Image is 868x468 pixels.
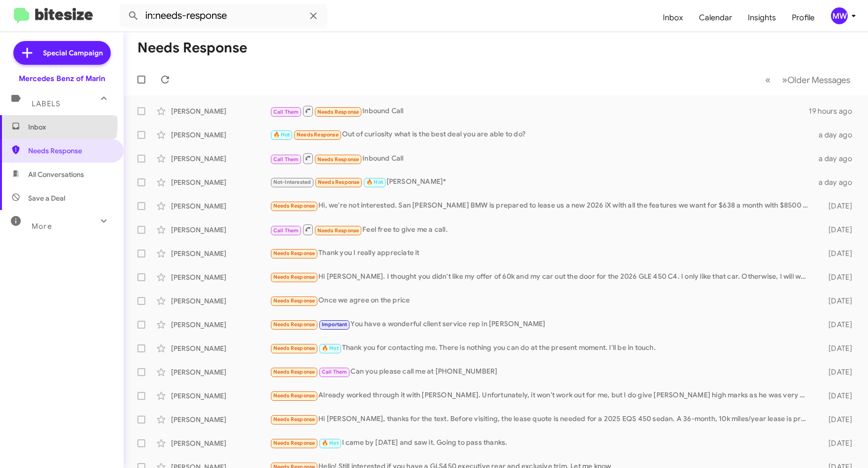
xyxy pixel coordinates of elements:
div: [PERSON_NAME] [171,154,270,164]
div: a day ago [814,154,860,164]
div: [PERSON_NAME] [171,177,270,187]
a: Calendar [691,3,740,32]
div: Hi [PERSON_NAME]. I thought you didn't like my offer of 60k and my car out the door for the 2026 ... [270,271,814,283]
input: Search [120,4,327,28]
span: » [782,74,787,86]
span: Needs Response [317,227,359,234]
div: Mercedes Benz of Marin [19,74,105,84]
div: [DATE] [814,296,860,306]
span: Needs Response [318,179,360,185]
nav: Page navigation example [760,70,856,90]
span: 🔥 Hot [273,131,290,138]
div: [PERSON_NAME]* [270,176,814,188]
span: Labels [32,99,60,108]
div: [PERSON_NAME] [171,343,270,353]
span: Needs Response [317,109,359,115]
div: Hi, we're not interested. San [PERSON_NAME] BMW is prepared to lease us a new 2026 iX with all th... [270,200,814,212]
a: Insights [740,3,784,32]
span: 🔥 Hot [366,179,383,185]
span: 🔥 Hot [322,345,339,351]
span: Call Them [273,227,299,234]
div: [PERSON_NAME] [171,296,270,306]
div: Out of curiosity what is the best deal you are able to do? [270,129,814,140]
span: Important [322,321,347,328]
span: More [32,222,52,231]
span: 🔥 Hot [322,440,339,446]
span: Needs Response [273,416,315,423]
span: All Conversations [28,170,84,179]
span: Call Them [322,369,347,375]
div: Inbound Call [270,105,809,117]
div: Inbound Call [270,152,814,165]
div: [PERSON_NAME] [171,225,270,235]
div: [DATE] [814,249,860,258]
div: I came by [DATE] and saw it. Going to pass thanks. [270,437,814,449]
span: Special Campaign [43,48,103,58]
a: Inbox [655,3,691,32]
span: « [765,74,771,86]
div: Once we agree on the price [270,295,814,306]
span: Needs Response [273,298,315,304]
h1: Needs Response [137,40,247,56]
div: [PERSON_NAME] [171,249,270,258]
div: [PERSON_NAME] [171,391,270,401]
div: Thank you for contacting me. There is nothing you can do at the present moment. I'll be in touch. [270,342,814,354]
div: a day ago [814,130,860,140]
div: [PERSON_NAME] [171,201,270,211]
span: Needs Response [28,146,112,156]
div: [PERSON_NAME] [171,272,270,282]
span: Needs Response [273,203,315,209]
span: Needs Response [273,369,315,375]
span: Older Messages [787,75,850,85]
div: Thank you I really appreciate it [270,248,814,259]
div: You have a wonderful client service rep in [PERSON_NAME] [270,319,814,330]
div: Feel free to give me a call. [270,223,814,236]
div: Hi [PERSON_NAME], thanks for the text. Before visiting, the lease quote is needed for a 2025 EQS ... [270,414,814,425]
div: 19 hours ago [809,106,860,116]
div: [PERSON_NAME] [171,320,270,330]
span: Needs Response [273,345,315,351]
button: MW [823,7,857,24]
button: Previous [759,70,777,90]
div: [PERSON_NAME] [171,367,270,377]
span: Save a Deal [28,193,65,203]
div: Already worked through it with [PERSON_NAME]. Unfortunately, it won't work out for me, but I do g... [270,390,814,401]
span: Needs Response [297,131,339,138]
span: Needs Response [273,250,315,256]
span: Needs Response [317,156,359,163]
div: [PERSON_NAME] [171,106,270,116]
span: Inbox [28,122,112,132]
div: a day ago [814,177,860,187]
span: Call Them [273,156,299,163]
span: Needs Response [273,392,315,399]
div: [DATE] [814,272,860,282]
span: Not-Interested [273,179,311,185]
div: [DATE] [814,225,860,235]
div: Can you please call me at [PHONE_NUMBER] [270,366,814,378]
a: Special Campaign [13,41,111,65]
div: [DATE] [814,391,860,401]
span: Needs Response [273,274,315,280]
a: Profile [784,3,823,32]
div: [DATE] [814,367,860,377]
div: [DATE] [814,438,860,448]
span: Needs Response [273,321,315,328]
div: MW [831,7,848,24]
div: [DATE] [814,320,860,330]
span: Call Them [273,109,299,115]
div: [PERSON_NAME] [171,130,270,140]
button: Next [776,70,856,90]
div: [PERSON_NAME] [171,415,270,425]
span: Needs Response [273,440,315,446]
div: [PERSON_NAME] [171,438,270,448]
div: [DATE] [814,343,860,353]
div: [DATE] [814,201,860,211]
div: [DATE] [814,415,860,425]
